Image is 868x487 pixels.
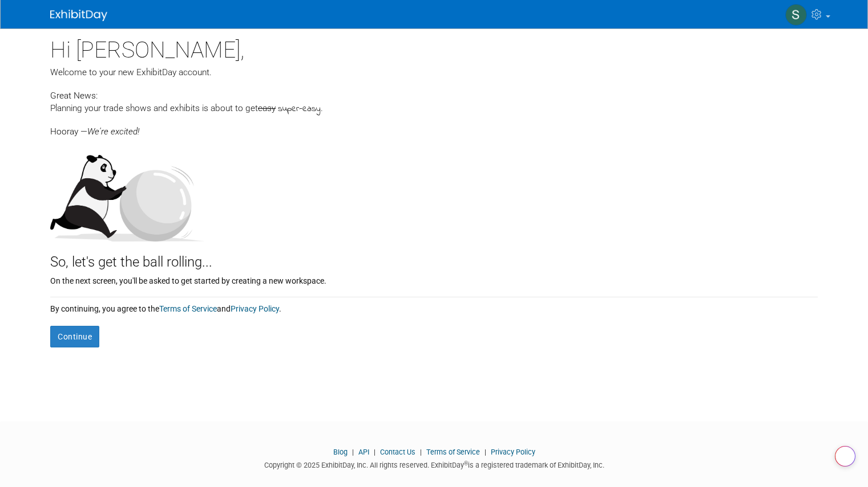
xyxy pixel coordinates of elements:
div: Hooray — [50,116,818,138]
a: Privacy Policy [231,304,279,313]
a: Terms of Service [159,304,217,313]
span: | [349,448,357,456]
span: | [417,448,425,456]
div: By continuing, you agree to the and . [50,297,818,314]
sup: ® [464,460,468,466]
div: Great News: [50,89,818,102]
span: super-easy [278,103,321,116]
a: API [358,448,369,456]
span: easy [258,103,276,113]
div: Hi [PERSON_NAME], [50,28,818,66]
a: Terms of Service [426,448,480,456]
span: | [371,448,378,456]
span: | [482,448,489,456]
a: Contact Us [380,448,415,456]
img: Let's get the ball rolling [50,144,204,242]
span: We're excited! [87,126,139,137]
div: Planning your trade shows and exhibits is about to get . [50,102,818,116]
a: Privacy Policy [491,448,535,456]
img: ExhibitDay [50,10,107,21]
a: Blog [333,448,348,456]
div: So, let's get the ball rolling... [50,242,818,272]
div: On the next screen, you'll be asked to get started by creating a new workspace. [50,272,818,287]
img: Sarah Shirley [785,4,807,26]
button: Continue [50,326,99,347]
div: Welcome to your new ExhibitDay account. [50,66,818,79]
